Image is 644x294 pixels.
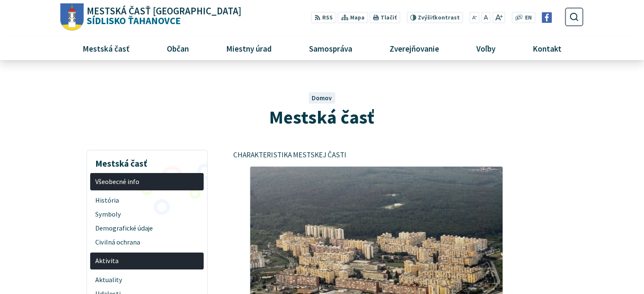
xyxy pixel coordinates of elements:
a: Aktivita [90,253,204,270]
a: Symboly [90,207,204,221]
a: Mapa [338,12,368,23]
span: Mapa [350,14,365,22]
button: Zväčšiť veľkosť písma [492,12,505,23]
span: Aktivita [95,254,199,268]
a: Logo Sídlisko Ťahanovce, prejsť na domovskú stránku. [61,3,241,31]
span: Voľby [473,37,499,60]
span: Miestny úrad [223,37,275,60]
button: Tlačiť [370,12,400,23]
a: Miestny úrad [210,37,287,60]
span: Symboly [95,207,199,221]
button: Zmenšiť veľkosť písma [470,12,480,23]
span: Občan [163,37,192,60]
a: RSS [311,12,336,23]
a: Samospráva [294,37,368,60]
span: EN [525,14,532,22]
span: Všeobecné info [95,175,199,189]
a: Kontakt [517,37,577,60]
span: kontrast [418,14,460,21]
a: Zverejňovanie [374,37,455,60]
a: Civilná ochrana [90,235,204,249]
a: Domov [312,94,332,102]
span: Kontakt [530,37,565,60]
a: Občan [151,37,204,60]
p: CHARAKTERISTIKA MESTSKEJ ČASTI [233,150,519,161]
span: Zverejňovanie [386,37,442,60]
button: Zvýšiťkontrast [406,12,463,23]
a: Voľby [461,37,511,60]
span: Aktuality [95,273,199,287]
span: Civilná ochrana [95,235,199,249]
img: Prejsť na domovskú stránku [61,3,84,31]
span: Zvýšiť [418,14,434,21]
img: Prejsť na Facebook stránku [542,12,552,23]
span: Mestská časť [269,105,374,129]
a: História [90,193,204,207]
span: Tlačiť [381,14,397,21]
a: Demografické údaje [90,221,204,235]
span: Sídlisko Ťahanovce [84,6,242,26]
span: Mestská časť [GEOGRAPHIC_DATA] [87,6,241,16]
span: História [95,193,199,207]
h3: Mestská časť [90,152,204,170]
a: Všeobecné info [90,173,204,190]
span: Samospráva [306,37,355,60]
a: Mestská časť [67,37,145,60]
span: Mestská časť [79,37,133,60]
span: Demografické údaje [95,221,199,235]
span: RSS [322,14,333,22]
a: EN [523,14,534,22]
button: Nastaviť pôvodnú veľkosť písma [481,12,490,23]
a: Aktuality [90,273,204,287]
